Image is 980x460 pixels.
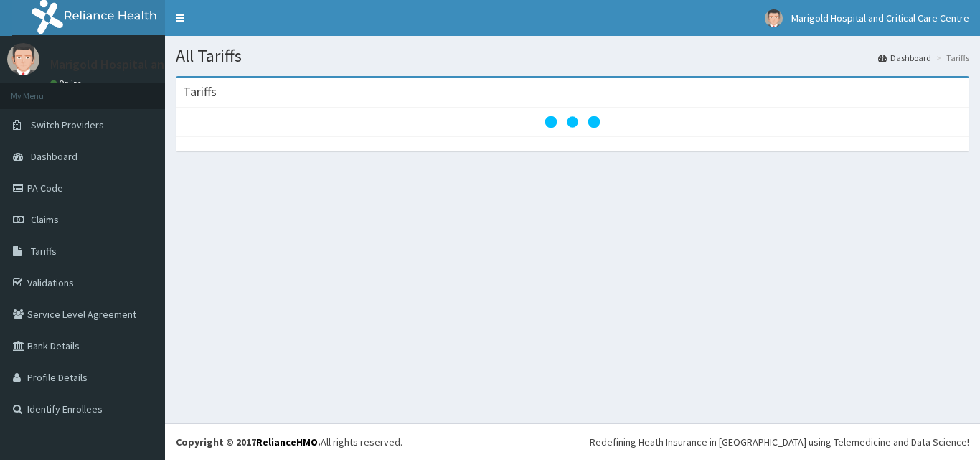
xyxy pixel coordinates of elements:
[31,213,59,226] span: Claims
[256,436,318,449] a: RelianceHMO
[176,436,321,449] strong: Copyright © 2017 .
[31,118,104,131] span: Switch Providers
[590,435,969,449] div: Redefining Heath Insurance in [GEOGRAPHIC_DATA] using Telemedicine and Data Science!
[50,58,283,71] p: Marigold Hospital and Critical Care Centre
[183,85,217,98] h3: Tariffs
[933,52,969,64] li: Tariffs
[31,150,77,163] span: Dashboard
[544,93,601,151] svg: audio-loading
[791,11,969,24] span: Marigold Hospital and Critical Care Centre
[765,9,783,27] img: User Image
[176,47,969,65] h1: All Tariffs
[31,245,57,258] span: Tariffs
[50,78,85,88] a: Online
[7,43,39,75] img: User Image
[878,52,931,64] a: Dashboard
[165,423,980,460] footer: All rights reserved.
